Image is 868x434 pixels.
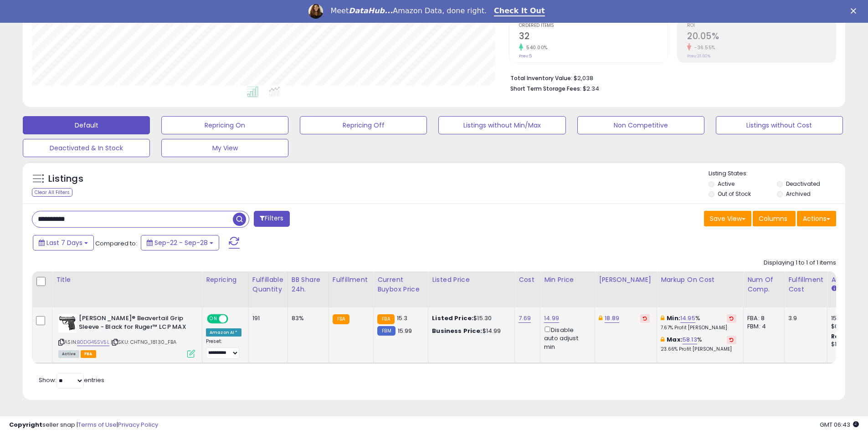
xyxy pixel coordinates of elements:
[657,271,744,307] th: The percentage added to the cost of goods (COGS) that forms the calculator for Min & Max prices.
[747,275,781,294] div: Num of Comp.
[544,325,588,351] div: Disable auto adjust min
[667,314,680,322] b: Min:
[208,315,219,323] span: ON
[46,238,82,247] span: Last 7 Days
[161,116,288,134] button: Repricing On
[661,346,736,352] p: 23.66% Profit [PERSON_NAME]
[206,328,241,337] div: Amazon AI *
[206,275,245,285] div: Repricing
[786,180,820,188] label: Deactivated
[519,53,532,59] small: Prev: 5
[333,314,349,324] small: FBA
[95,239,137,248] span: Compared to:
[820,420,859,429] span: 2025-10-6 06:43 GMT
[56,275,198,285] div: Title
[661,325,736,331] p: 7.67% Profit [PERSON_NAME]
[510,74,572,82] b: Total Inventory Value:
[252,314,281,322] div: 191
[58,314,77,332] img: 51nRERb9dWL._SL40_.jpg
[667,335,683,344] b: Max:
[161,139,288,157] button: My View
[206,338,241,359] div: Preset:
[78,420,117,429] a: Terms of Use
[333,275,370,285] div: Fulfillment
[33,235,94,250] button: Last 7 Days
[519,275,536,285] div: Cost
[77,338,109,346] a: B0DG45SV5L
[254,211,289,227] button: Filters
[377,314,394,324] small: FBA
[300,116,427,134] button: Repricing Off
[39,376,104,384] span: Show: entries
[851,8,860,14] div: Close
[519,31,668,43] h2: 32
[330,6,487,15] div: Meet Amazon Data, done right.
[661,275,740,285] div: Markup on Cost
[764,259,836,267] div: Displaying 1 to 1 of 1 items
[398,327,412,335] span: 15.99
[252,275,284,294] div: Fulfillable Quantity
[687,23,836,28] span: ROI
[111,338,177,346] span: | SKU: CHTNG_18130_FBA
[577,116,704,134] button: Non Competitive
[154,238,208,247] span: Sep-22 - Sep-28
[718,180,734,188] label: Active
[661,314,736,331] div: %
[544,314,559,323] a: 14.99
[81,350,96,358] span: FBA
[32,188,72,197] div: Clear All Filters
[786,190,811,198] label: Archived
[292,275,325,294] div: BB Share 24h.
[718,190,751,198] label: Out of Stock
[687,53,710,59] small: Prev: 31.60%
[432,327,482,335] b: Business Price:
[661,336,736,352] div: %
[831,285,837,293] small: Amazon Fees.
[691,44,715,51] small: -36.55%
[583,84,599,93] span: $2.34
[432,314,473,322] b: Listed Price:
[438,116,565,134] button: Listings without Min/Max
[432,314,508,322] div: $15.30
[544,275,591,285] div: Min Price
[141,235,219,250] button: Sep-22 - Sep-28
[432,327,508,335] div: $14.99
[747,322,777,331] div: FBM: 4
[704,211,751,226] button: Save View
[308,4,323,19] img: Profile image for Georgie
[797,211,836,226] button: Actions
[510,85,581,92] b: Short Term Storage Fees:
[227,315,241,323] span: OFF
[788,314,820,322] div: 3.9
[494,6,545,16] a: Check It Out
[683,335,697,344] a: 58.13
[79,314,190,333] b: [PERSON_NAME]® Beavertail Grip Sleeve - Black for Ruger™ LCP MAX
[759,214,787,223] span: Columns
[519,314,531,323] a: 7.69
[397,314,408,322] span: 15.3
[680,314,695,323] a: 14.95
[118,420,158,429] a: Privacy Policy
[523,44,548,51] small: 540.00%
[716,116,843,134] button: Listings without Cost
[432,275,511,285] div: Listed Price
[9,421,158,429] div: seller snap | |
[292,314,322,322] div: 83%
[687,31,836,43] h2: 20.05%
[9,420,42,429] strong: Copyright
[48,173,83,185] h5: Listings
[23,116,150,134] button: Default
[349,6,393,15] i: DataHub...
[788,275,823,294] div: Fulfillment Cost
[605,314,619,323] a: 18.89
[23,139,150,157] button: Deactivated & In Stock
[753,211,796,226] button: Columns
[377,326,395,336] small: FBM
[709,169,845,178] p: Listing States:
[747,314,777,322] div: FBA: 8
[599,275,653,285] div: [PERSON_NAME]
[58,350,79,358] span: All listings currently available for purchase on Amazon
[519,23,668,28] span: Ordered Items
[510,72,829,83] li: $2,038
[377,275,424,294] div: Current Buybox Price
